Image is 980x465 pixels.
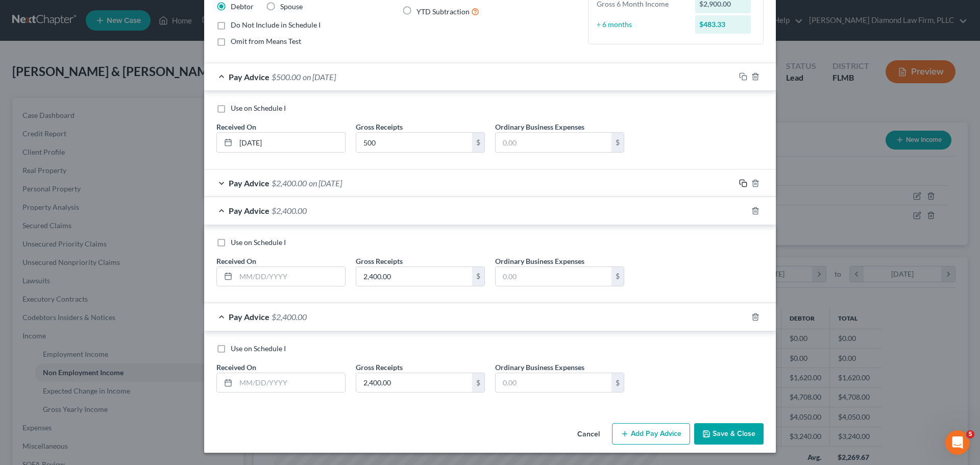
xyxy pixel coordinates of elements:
[231,2,254,11] span: Debtor
[496,267,611,286] input: 0.00
[695,15,751,34] div: $483.33
[611,133,624,152] div: $
[231,37,301,45] span: Omit from Means Test
[356,362,403,373] label: Gross Receipts
[272,72,301,82] span: $500.00
[472,373,484,393] div: $
[496,133,611,152] input: 0.00
[216,257,256,265] span: Received On
[356,121,403,132] label: Gross Receipts
[611,267,624,286] div: $
[229,206,269,215] span: Pay Advice
[216,363,256,372] span: Received On
[272,312,307,322] span: $2,400.00
[231,104,286,112] span: Use on Schedule I
[236,373,345,393] input: MM/DD/YYYY
[229,312,269,322] span: Pay Advice
[495,362,584,373] label: Ordinary Business Expenses
[216,123,256,131] span: Received On
[272,178,307,188] span: $2,400.00
[231,238,286,247] span: Use on Schedule I
[356,373,472,393] input: 0.00
[236,133,345,152] input: MM/DD/YYYY
[231,344,286,353] span: Use on Schedule I
[495,121,584,132] label: Ordinary Business Expenses
[229,178,269,188] span: Pay Advice
[611,373,624,393] div: $
[569,424,608,445] button: Cancel
[495,256,584,266] label: Ordinary Business Expenses
[303,72,336,82] span: on [DATE]
[356,256,403,266] label: Gross Receipts
[236,267,345,286] input: MM/DD/YYYY
[231,20,321,29] span: Do Not Include in Schedule I
[592,19,690,30] div: ÷ 6 months
[496,373,611,393] input: 0.00
[416,7,470,16] span: YTD Subtraction
[966,430,974,438] span: 5
[472,133,484,152] div: $
[356,267,472,286] input: 0.00
[472,267,484,286] div: $
[229,72,269,82] span: Pay Advice
[945,430,970,455] iframe: Intercom live chat
[280,2,303,11] span: Spouse
[309,178,342,188] span: on [DATE]
[694,423,764,445] button: Save & Close
[612,423,690,445] button: Add Pay Advice
[272,206,307,215] span: $2,400.00
[356,133,472,152] input: 0.00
